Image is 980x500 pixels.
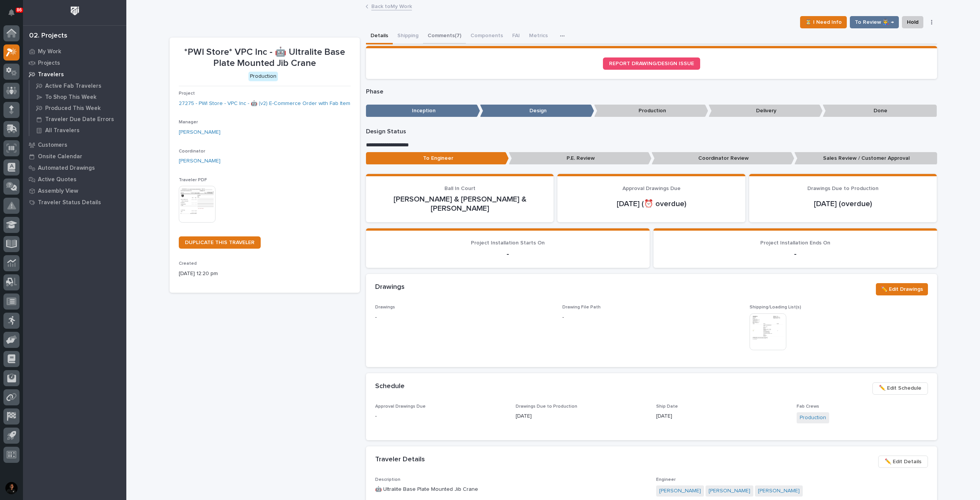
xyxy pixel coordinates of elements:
button: To Review 👨‍🏭 → [850,16,899,28]
button: Metrics [524,28,552,44]
p: Travelers [38,71,64,78]
p: My Work [38,48,61,55]
a: Customers [23,139,126,151]
p: Design [480,105,594,117]
a: REPORT DRAWING/DESIGN ISSUE [603,57,700,70]
p: [PERSON_NAME] & [PERSON_NAME] & [PERSON_NAME] [375,195,545,213]
p: Delivery [709,105,823,117]
a: [PERSON_NAME] [179,128,220,136]
p: All Travelers [45,127,80,134]
p: [DATE] [516,412,647,420]
button: Components [466,28,508,44]
span: Traveler PDF [179,178,207,182]
a: 27275 - PWI Store - VPC Inc - 🤖 (v2) E-Commerce Order with Fab Item [179,100,350,108]
p: Traveler Status Details [38,199,101,206]
img: Workspace Logo [68,4,82,18]
a: Back toMy Work [371,2,412,10]
span: Project [179,91,195,96]
p: Inception [366,105,480,117]
p: 86 [17,7,22,13]
p: To Engineer [366,152,509,165]
h2: Traveler Details [375,456,425,464]
p: *PWI Store* VPC Inc - 🤖 Ultralite Base Plate Mounted Jib Crane [179,47,351,69]
p: 🤖 Ultralite Base Plate Mounted Jib Crane [375,485,647,493]
span: Project Installation Starts On [471,240,545,246]
p: Sales Review / Customer Approval [794,152,937,165]
span: Project Installation Ends On [760,240,830,246]
button: ✏️ Edit Details [878,456,928,468]
p: - [375,412,506,420]
button: Hold [902,16,923,28]
span: Created [179,261,197,266]
span: ✏️ Edit Schedule [879,384,921,393]
a: Traveler Due Date Errors [29,114,126,125]
p: [DATE] 12:20 pm [179,270,351,278]
p: - [562,313,564,321]
span: Shipping/Loading List(s) [750,305,801,310]
span: Description [375,477,400,482]
span: Ball In Court [444,186,475,191]
a: [PERSON_NAME] [179,157,220,165]
a: [PERSON_NAME] [659,487,701,495]
span: ⏳ I Need Info [805,18,842,27]
span: ✏️ Edit Details [885,457,921,466]
div: Notifications86 [10,9,20,21]
button: Notifications [3,5,20,21]
a: Traveler Status Details [23,197,126,208]
a: Produced This Week [29,103,126,113]
span: Drawing File Path [562,305,601,310]
span: Approval Drawings Due [375,404,426,409]
span: Engineer [656,477,676,482]
span: Manager [179,120,198,125]
p: Onsite Calendar [38,153,82,160]
p: Active Quotes [38,176,77,183]
button: Details [366,28,393,44]
span: Fab Crews [797,404,819,409]
p: [DATE] (overdue) [758,199,928,208]
p: Design Status [366,128,937,135]
a: My Work [23,46,126,57]
p: Coordinator Review [652,152,794,165]
p: - [375,249,640,259]
span: Hold [907,18,918,27]
a: Automated Drawings [23,162,126,174]
h2: Drawings [375,283,405,292]
p: P.E. Review [509,152,652,165]
h2: Schedule [375,382,405,391]
div: Production [248,72,278,81]
span: Drawings Due to Production [807,186,879,191]
p: Assembly View [38,188,78,195]
a: All Travelers [29,125,126,136]
a: Active Quotes [23,174,126,185]
p: Projects [38,60,60,67]
a: Projects [23,57,126,69]
a: Active Fab Travelers [29,80,126,91]
a: Travelers [23,69,126,80]
p: Customers [38,142,67,149]
p: Automated Drawings [38,165,95,172]
p: Phase [366,88,937,95]
p: Done [823,105,937,117]
a: Assembly View [23,185,126,197]
span: Ship Date [656,404,678,409]
div: 02. Projects [29,32,67,40]
a: DUPLICATE THIS TRAVELER [179,236,261,249]
button: Shipping [393,28,423,44]
p: - [375,313,553,321]
p: To Shop This Week [45,94,96,101]
p: Traveler Due Date Errors [45,116,114,123]
button: ⏳ I Need Info [800,16,847,28]
span: REPORT DRAWING/DESIGN ISSUE [609,61,694,66]
a: Production [800,414,826,422]
span: Coordinator [179,149,205,154]
button: FAI [508,28,524,44]
span: Drawings Due to Production [516,404,577,409]
span: To Review 👨‍🏭 → [855,18,894,27]
p: [DATE] (⏰ overdue) [567,199,736,208]
span: Approval Drawings Due [622,186,681,191]
button: ✏️ Edit Schedule [872,382,928,395]
span: DUPLICATE THIS TRAVELER [185,240,255,245]
button: ✏️ Edit Drawings [876,283,928,295]
a: Onsite Calendar [23,151,126,162]
button: Comments (7) [423,28,466,44]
